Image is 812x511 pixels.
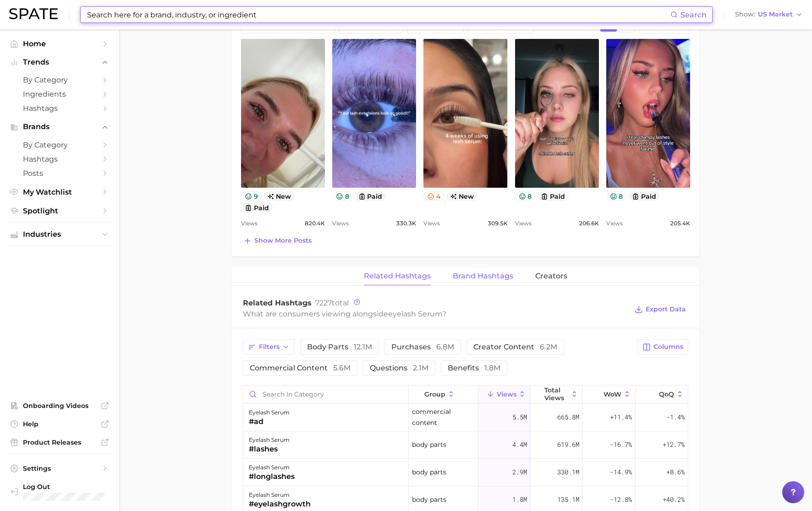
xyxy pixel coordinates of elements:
button: 4 [423,191,444,201]
span: 5.6m [333,364,351,372]
span: 12.1m [354,342,372,351]
span: -12.8% [610,494,632,505]
button: Filters [243,339,295,355]
span: Filters [259,343,280,351]
div: #lashes [249,444,290,455]
span: Show more posts [254,237,312,245]
a: Ingredients [7,87,112,101]
button: QoQ [636,386,688,403]
span: Product Releases [23,438,96,446]
span: US Market [758,12,793,17]
span: by Category [23,141,96,149]
button: eyelash serum#adcommercial content5.5m665.8m+11.4%-1.4% [243,404,688,431]
button: Views [478,386,531,403]
span: 330.1m [557,467,579,478]
span: 4.4m [512,439,527,450]
div: eyelash serum [249,489,311,500]
button: Show more posts [241,234,314,247]
span: Onboarding Videos [23,402,96,410]
div: eyelash serum [249,435,290,446]
button: WoW [583,386,635,403]
div: eyelash serum [249,407,290,418]
span: Views [332,218,349,229]
span: +11.4% [610,412,632,423]
button: Industries [7,228,112,241]
input: Search here for a brand, industry, or ingredient [86,7,670,22]
button: paid [537,191,569,201]
a: Onboarding Videos [7,399,112,413]
span: QoQ [659,391,674,398]
span: Show [735,12,755,17]
button: paid [628,191,660,201]
span: by Category [23,76,96,84]
a: Help [7,417,112,431]
span: 1.8m [484,364,500,372]
a: Posts [7,166,112,180]
button: 8 [606,191,627,201]
span: 665.8m [557,412,579,423]
span: questions [370,364,428,372]
span: Posts [23,169,96,178]
span: 2.1m [413,364,428,372]
span: 7227 [315,299,332,307]
span: +40.2% [663,494,685,505]
span: 206.6k [579,218,599,229]
span: 6.2m [540,342,557,351]
a: by Category [7,138,112,152]
button: Total Views [531,386,583,403]
span: Views [497,391,516,398]
button: paid [241,203,273,212]
button: 8 [515,191,536,201]
div: #ad [249,416,290,427]
button: ShowUS Market [733,9,805,21]
span: +12.7% [663,439,685,450]
span: creator content [473,343,557,351]
span: body parts [412,439,446,450]
a: Log out. Currently logged in with e-mail mzreik@lashcoholding.com. [7,480,112,504]
span: Log Out [23,483,113,491]
span: Views [241,218,258,229]
span: new [446,191,478,201]
a: Settings [7,462,112,475]
span: -1.4% [666,412,685,423]
div: What are consumers viewing alongside ? [243,308,628,320]
span: 6.8m [436,342,454,351]
span: eyelash serum [388,310,442,318]
span: Trends [23,58,96,66]
span: Ingredients [23,90,96,98]
span: 2.9m [512,467,527,478]
span: purchases [391,343,454,351]
span: +8.6% [666,467,685,478]
span: body parts [307,343,372,351]
button: eyelash serum#longlashesbody parts2.9m330.1m-14.9%+8.6% [243,459,688,486]
button: Export Data [632,303,688,316]
span: total [315,299,349,307]
span: 820.4k [305,218,325,229]
a: by Category [7,73,112,87]
span: Search [680,11,707,19]
span: -14.9% [610,467,632,478]
a: Spotlight [7,204,112,218]
span: Export Data [646,305,686,313]
span: commercial content [412,406,475,428]
button: Trends [7,55,112,69]
a: Home [7,37,112,51]
button: eyelash serum#lashesbody parts4.4m619.6m-16.7%+12.7% [243,431,688,459]
button: Columns [637,339,688,355]
button: 8 [332,191,353,201]
button: paid [355,191,386,201]
span: Hashtags [23,104,96,113]
span: Views [423,218,440,229]
span: Hashtags [23,155,96,163]
div: #longlashes [249,471,295,482]
span: 135.1m [557,494,579,505]
span: group [424,391,445,398]
a: Hashtags [7,152,112,166]
span: Views [515,218,532,229]
span: 330.3k [396,218,416,229]
span: Settings [23,464,96,473]
button: 9 [241,191,262,201]
button: Brands [7,120,112,134]
span: -16.7% [610,439,632,450]
span: body parts [412,467,446,478]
